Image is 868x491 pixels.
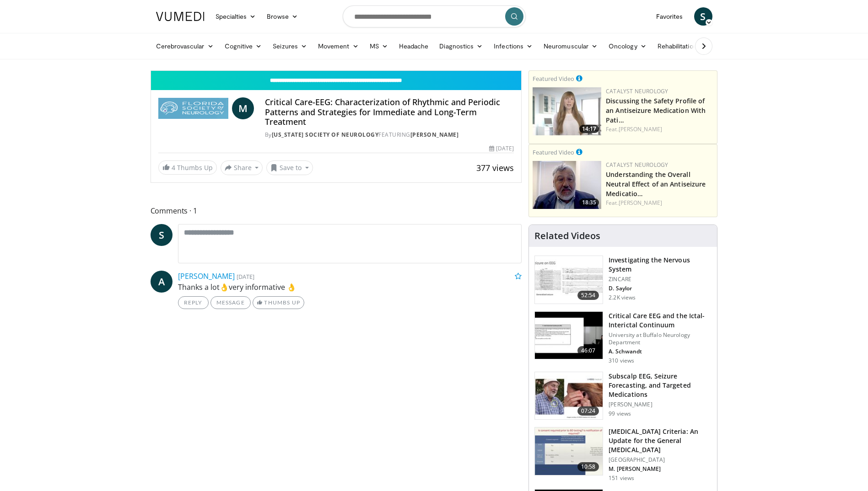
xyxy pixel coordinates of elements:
h3: Critical Care EEG and the Ictal-Interictal Continuum [609,311,712,330]
input: Search topics, interventions [343,5,526,27]
a: Understanding the Overall Neutral Effect of an Antiseizure Medicatio… [606,170,706,198]
a: [PERSON_NAME] [619,199,662,207]
p: 151 views [609,475,634,482]
small: Featured Video [533,75,574,83]
a: Thumbs Up [253,296,304,309]
a: Discussing the Safety Profile of an Antiseizure Medication With Pati… [606,96,706,124]
p: 99 views [609,410,631,417]
p: University at Buffalo Neurology Department [609,331,712,346]
span: 10:58 [577,462,599,471]
a: Reply [178,296,209,309]
span: 52:54 [577,291,599,300]
a: [PERSON_NAME] [619,125,662,133]
a: Rehabilitation [652,37,702,55]
h3: [MEDICAL_DATA] Criteria: An Update for the General [MEDICAL_DATA] [609,427,712,454]
h4: Related Videos [534,230,600,241]
div: Feat. [606,199,713,207]
span: 4 [172,163,175,172]
button: Save to [266,160,313,175]
p: ZINCARE [609,276,712,283]
a: Catalyst Neurology [606,87,668,95]
a: Specialties [210,7,262,26]
h3: Subscalp EEG, Seizure Forecasting, and Targeted Medications [609,372,712,399]
a: Diagnostics [434,37,488,55]
p: [GEOGRAPHIC_DATA] [609,456,712,464]
a: [PERSON_NAME] [410,131,459,139]
img: c23d0a25-a0b6-49e6-ba12-869cdc8b250a.png.150x105_q85_crop-smart_upscale.jpg [533,87,601,135]
a: 46:07 Critical Care EEG and the Ictal-Interictal Continuum University at Buffalo Neurology Depart... [534,311,712,364]
a: [PERSON_NAME] [178,271,235,281]
a: Headache [394,37,434,55]
a: 52:54 Investigating the Nervous System ZINCARE D. Saylor 2.2K views [534,256,712,304]
h3: Investigating the Nervous System [609,256,712,274]
a: Neuromuscular [538,37,603,55]
a: [US_STATE] Society of Neurology [272,131,379,139]
img: 489580b5-57cf-4814-85ca-84598a5bae8f.150x105_q85_crop-smart_upscale.jpg [535,427,603,475]
button: Share [221,160,263,175]
a: Catalyst Neurology [606,161,668,169]
img: 4acae122-ae14-4919-bc47-0ae66b170ef0.150x105_q85_crop-smart_upscale.jpg [535,256,603,304]
a: Favorites [651,7,689,26]
a: 07:24 Subscalp EEG, Seizure Forecasting, and Targeted Medications [PERSON_NAME] 99 views [534,372,712,420]
p: A. Schwandt [609,348,712,355]
a: Browse [261,7,303,26]
a: 4 Thumbs Up [158,160,217,175]
a: S [151,224,173,246]
div: [DATE] [489,144,514,153]
p: 310 views [609,357,634,364]
a: 14:17 [533,87,601,135]
img: Florida Society of Neurology [158,97,228,119]
a: Cerebrovascular [151,37,219,55]
span: 377 views [476,162,514,173]
a: Cognitive [219,37,268,55]
small: Featured Video [533,148,574,156]
a: Message [210,296,251,309]
a: Movement [313,37,364,55]
div: Feat. [606,125,713,133]
span: 46:07 [577,346,599,355]
a: M [232,97,254,119]
p: M. [PERSON_NAME] [609,465,712,473]
a: Oncology [603,37,652,55]
a: MS [364,37,394,55]
img: 32fe55dc-2e34-4f93-8471-99d77f8e2914.150x105_q85_crop-smart_upscale.jpg [535,372,603,420]
a: Seizures [267,37,313,55]
div: By FEATURING [265,131,514,139]
img: a5d5675c-9244-43ba-941e-9945d360acc0.150x105_q85_crop-smart_upscale.jpg [535,312,603,359]
a: A [151,271,173,293]
span: 07:24 [577,406,599,416]
small: [DATE] [237,272,254,281]
a: Infections [488,37,538,55]
p: [PERSON_NAME] [609,401,712,408]
img: 01bfc13d-03a0-4cb7-bbaa-2eb0a1ecb046.png.150x105_q85_crop-smart_upscale.jpg [533,161,601,209]
img: VuMedi Logo [156,12,205,21]
p: D. Saylor [609,285,712,292]
p: 2.2K views [609,294,636,301]
a: 18:35 [533,161,601,209]
h4: Critical Care-EEG: Characterization of Rhythmic and Periodic Patterns and Strategies for Immediat... [265,97,514,127]
a: 10:58 [MEDICAL_DATA] Criteria: An Update for the General [MEDICAL_DATA] [GEOGRAPHIC_DATA] M. [PER... [534,427,712,482]
span: 18:35 [579,198,599,207]
span: 14:17 [579,125,599,133]
a: S [694,7,712,26]
span: Comments 1 [151,205,522,217]
p: Thanks a lot👌very informative 👌 [178,282,522,293]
